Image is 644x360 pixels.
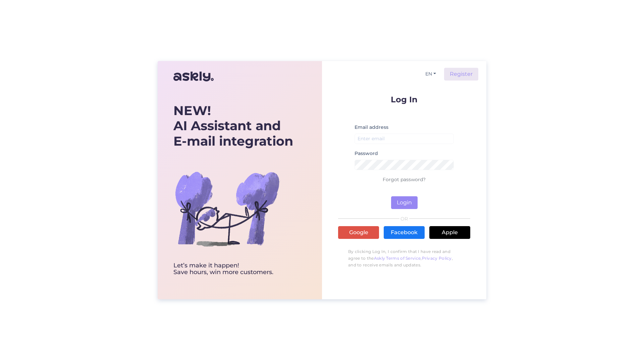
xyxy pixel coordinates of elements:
[355,134,454,144] input: Enter email
[173,103,211,118] b: NEW!
[338,226,379,239] a: Google
[355,150,378,157] label: Password
[384,226,425,239] a: Facebook
[374,256,421,261] a: Askly Terms of Service
[355,124,388,131] label: Email address
[422,256,452,261] a: Privacy Policy
[423,69,439,79] button: EN
[173,155,281,262] img: bg-askly
[444,68,478,81] a: Register
[173,262,293,276] div: Let’s make it happen! Save hours, win more customers.
[391,196,418,209] button: Login
[429,226,470,239] a: Apple
[338,245,470,272] p: By clicking Log In, I confirm that I have read and agree to the , , and to receive emails and upd...
[173,103,293,149] div: AI Assistant and E-mail integration
[399,216,409,221] span: OR
[173,68,214,85] img: Askly
[338,95,470,104] p: Log In
[383,176,426,183] a: Forgot password?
